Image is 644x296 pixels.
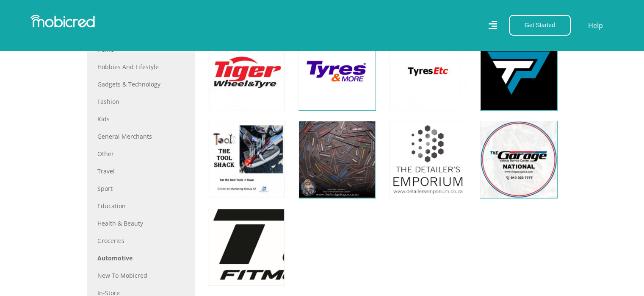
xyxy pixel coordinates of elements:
[588,20,603,31] a: Help
[97,97,185,106] a: Fashion
[97,114,185,123] a: Kids
[97,254,185,262] a: Automotive
[97,80,185,89] a: Gadgets & Technology
[509,15,571,36] button: Get Started
[97,184,185,193] a: Sport
[97,201,185,210] a: Education
[97,236,185,245] a: Groceries
[30,15,95,28] img: Mobicred
[97,132,185,141] a: General Merchants
[97,149,185,158] a: Other
[97,167,185,176] a: Travel
[97,271,185,280] a: New to Mobicred
[97,62,185,71] a: Hobbies and Lifestyle
[97,219,185,228] a: Health & Beauty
